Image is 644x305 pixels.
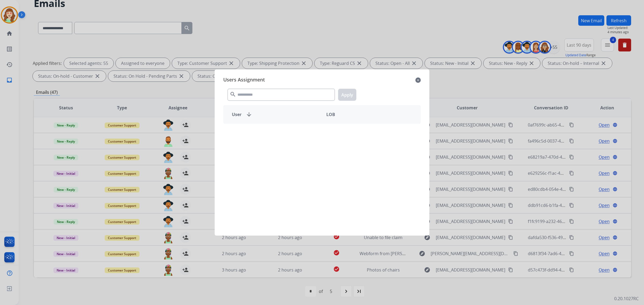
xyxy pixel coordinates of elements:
[246,111,252,118] mat-icon: arrow_downward
[223,76,265,84] span: Users Assignment
[326,111,335,118] span: LOB
[415,77,421,83] mat-icon: close
[228,111,322,118] div: User
[338,89,356,101] button: Apply
[230,91,236,98] mat-icon: search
